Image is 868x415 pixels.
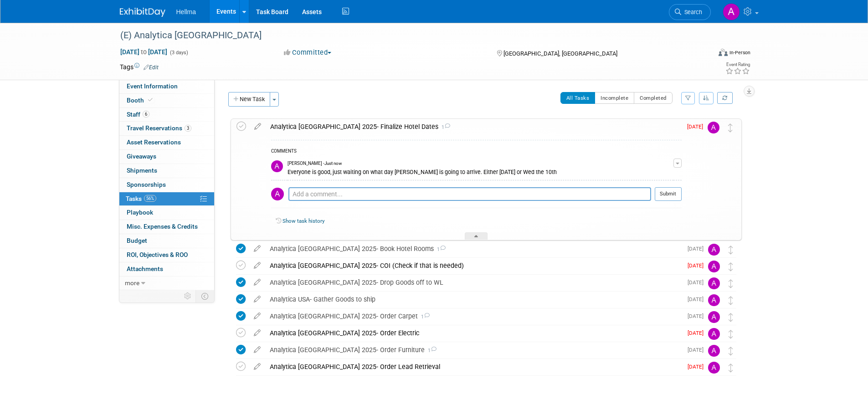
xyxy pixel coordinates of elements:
a: edit [249,278,265,287]
a: Search [669,4,711,20]
img: Amanda Moreno [271,188,284,200]
img: Amanda Moreno [708,277,720,289]
button: All Tasks [560,92,596,104]
div: In-Person [729,49,750,56]
a: Sponsorships [119,178,214,192]
span: 1 [425,348,437,354]
a: Event Information [119,80,214,93]
span: 3 [185,125,191,132]
span: Sponsorships [127,181,166,188]
span: 56% [144,195,156,202]
span: [DATE] [687,123,708,130]
img: Amanda Moreno [708,328,720,340]
a: more [119,277,214,290]
span: Misc. Expenses & Credits [127,223,198,230]
span: (3 days) [169,50,188,56]
img: Amanda Moreno [708,244,720,256]
span: ROI, Objectives & ROO [127,251,188,258]
img: Amanda Moreno [708,362,720,374]
button: Completed [634,92,673,104]
div: Analytica [GEOGRAPHIC_DATA] 2025- Order Furniture [265,342,682,358]
img: Format-Inperson.png [719,49,728,56]
img: Amanda Moreno [723,3,740,20]
a: edit [249,329,265,337]
div: Analytica [GEOGRAPHIC_DATA] 2025- Drop Goods off to WL [265,275,682,290]
i: Move task [729,262,733,271]
img: Amanda Moreno [708,294,720,306]
span: Hellma [176,8,196,15]
span: 6 [143,111,149,118]
span: [DATE] [688,246,708,252]
span: [GEOGRAPHIC_DATA], [GEOGRAPHIC_DATA] [503,50,617,57]
a: edit [249,295,265,303]
img: Amanda Moreno [708,261,720,272]
div: Analytica [GEOGRAPHIC_DATA] 2025- Order Lead Retrieval [265,359,682,374]
div: Analytica [GEOGRAPHIC_DATA] 2025- Finalize Hotel Dates [266,119,682,134]
a: Asset Reservations [119,136,214,149]
i: Booth reservation complete [148,97,153,102]
span: [DATE] [DATE] [120,48,168,56]
span: Attachments [127,265,163,272]
a: Edit [144,64,159,71]
span: Giveaways [127,153,156,160]
i: Move task [729,279,733,288]
i: Move task [728,123,733,132]
span: Playbook [127,209,153,216]
img: Amanda Moreno [708,122,719,133]
span: 1 [434,246,446,252]
span: Staff [127,111,149,118]
img: Amanda Moreno [708,311,720,323]
i: Move task [729,296,733,305]
img: Amanda Moreno [708,345,720,357]
span: [DATE] [688,330,708,336]
div: Analytica [GEOGRAPHIC_DATA] 2025- Order Carpet [265,308,682,324]
i: Move task [729,347,733,355]
span: 1 [418,314,430,320]
div: Analytica [GEOGRAPHIC_DATA] 2025- COI (Check if that is needed) [265,258,682,273]
a: edit [250,123,266,131]
span: Shipments [127,167,157,174]
a: Shipments [119,164,214,178]
span: 1 [438,124,450,130]
div: Everyone is good, just waiting on what day [PERSON_NAME] is going to arrive. Either [DATE] or Wed... [288,167,673,176]
td: Toggle Event Tabs [195,290,214,302]
a: Staff6 [119,108,214,122]
a: Tasks56% [119,192,214,206]
a: Refresh [717,92,733,104]
a: Budget [119,234,214,248]
button: New Task [228,92,270,107]
span: Search [681,9,702,15]
a: ROI, Objectives & ROO [119,248,214,262]
img: Amanda Moreno [271,160,283,172]
img: ExhibitDay [120,8,165,17]
a: Misc. Expenses & Credits [119,220,214,234]
a: Attachments [119,262,214,276]
span: to [139,48,148,56]
span: [DATE] [688,296,708,302]
div: Analytica [GEOGRAPHIC_DATA] 2025- Order Electric [265,325,682,341]
button: Incomplete [595,92,634,104]
span: [DATE] [688,313,708,319]
a: Booth [119,94,214,108]
div: Analytica USA- Gather Goods to ship [265,292,682,307]
span: [DATE] [688,347,708,353]
a: Travel Reservations3 [119,122,214,135]
td: Personalize Event Tab Strip [180,290,196,302]
span: [PERSON_NAME] - Just now [288,160,342,167]
a: edit [249,245,265,253]
a: Show task history [282,218,324,224]
span: Tasks [126,195,156,202]
span: more [125,279,139,287]
a: edit [249,363,265,371]
span: [DATE] [688,364,708,370]
div: (E) Analytica [GEOGRAPHIC_DATA] [117,27,697,44]
button: Committed [281,48,335,57]
a: edit [249,261,265,270]
span: [DATE] [688,279,708,286]
span: Travel Reservations [127,124,191,132]
span: Budget [127,237,147,244]
button: Submit [655,187,682,201]
div: Event Rating [725,62,750,67]
span: Asset Reservations [127,138,181,146]
div: Analytica [GEOGRAPHIC_DATA] 2025- Book Hotel Rooms [265,241,682,256]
